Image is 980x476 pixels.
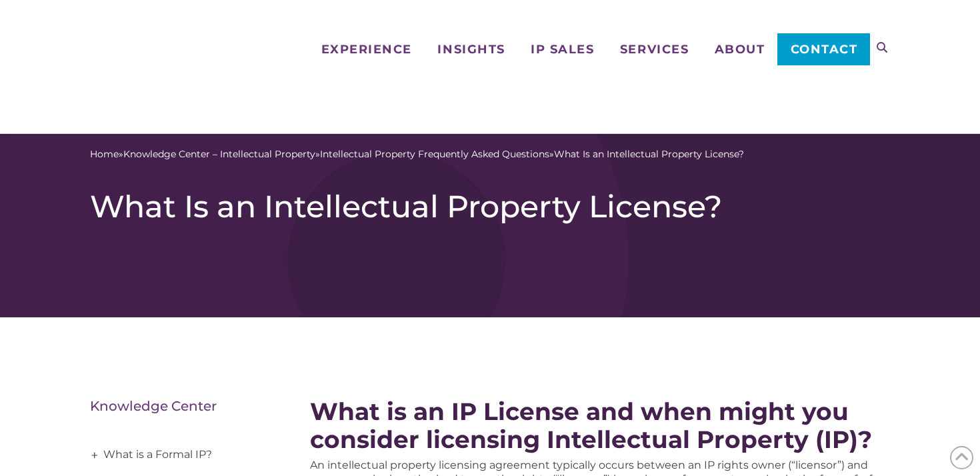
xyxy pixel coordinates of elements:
a: What is a Formal IP? [90,441,270,469]
span: Insights [437,43,505,55]
strong: What is an IP License and when might you consider licensing Intellectual Property (IP)? [310,397,872,454]
span: Experience [321,43,412,55]
span: About [715,43,765,55]
a: Knowledge Center – Intellectual Property [123,147,315,161]
a: Contact [777,33,870,65]
span: IP Sales [531,43,594,55]
h1: What Is an Intellectual Property License? [90,188,890,225]
a: Home [90,147,119,161]
span: What Is an Intellectual Property License? [554,147,744,161]
span: Contact [791,43,858,55]
img: Metis Partners [90,17,180,117]
span: + [87,442,102,469]
span: Back to Top [950,446,973,469]
span: Services [620,43,689,55]
a: Knowledge Center [90,398,217,414]
a: Intellectual Property Frequently Asked Questions [320,147,549,161]
span: » » » [90,147,744,161]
